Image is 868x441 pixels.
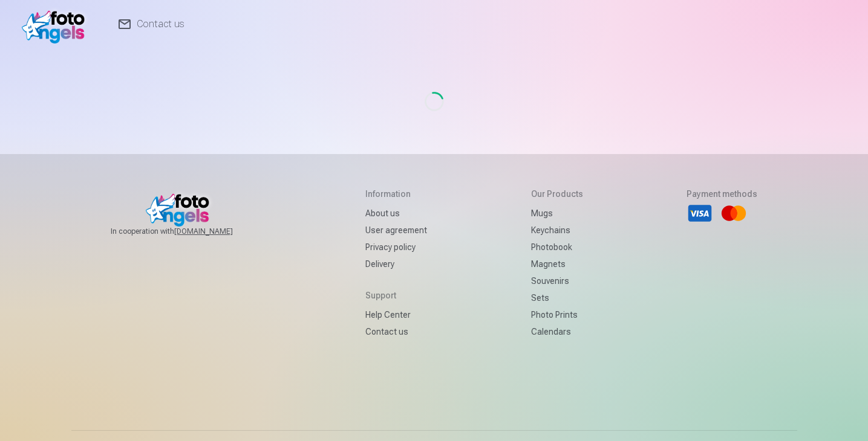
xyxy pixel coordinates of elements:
a: Contact us [365,323,427,340]
a: Privacy policy [365,239,427,256]
h5: Information [365,188,427,200]
img: /v1 [22,5,91,43]
h5: Payment methods [687,188,757,200]
a: Delivery [365,256,427,272]
h5: Our products [531,188,583,200]
a: Sets [531,289,583,306]
a: Magnets [531,256,583,272]
li: Mastercard [720,200,747,227]
a: Help Center [365,306,427,323]
span: In cooperation with [111,227,262,236]
a: User agreement [365,222,427,239]
a: Photo prints [531,306,583,323]
li: Visa [687,200,713,227]
a: Photobook [531,239,583,256]
a: About us [365,205,427,222]
h5: Support [365,289,427,301]
a: Keychains [531,222,583,239]
a: Calendars [531,323,583,340]
a: Souvenirs [531,272,583,289]
a: Mugs [531,205,583,222]
a: [DOMAIN_NAME] [174,227,262,236]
